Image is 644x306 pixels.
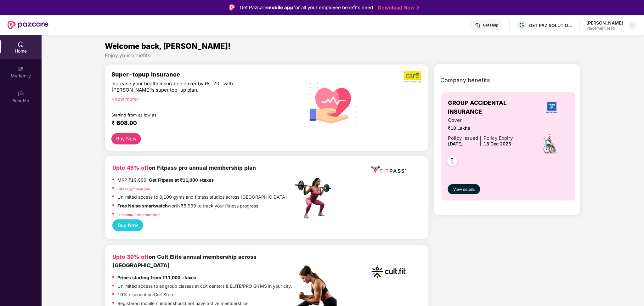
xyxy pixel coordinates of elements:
img: fpp.png [293,176,337,220]
button: Buy Now [111,133,141,144]
div: Know more [111,96,289,100]
div: [PERSON_NAME] [587,20,623,26]
button: View details [448,184,480,194]
p: Unlimited access to all group classes at cult centers & ELITE/PRO GYMS in your city. [117,283,292,290]
a: Fitpass gym near you [117,187,150,191]
img: Stroke [417,4,419,11]
a: Frequently Asked Questions! [117,213,160,217]
strong: Get Fitpass at ₹11,000 +taxes [149,177,214,183]
div: Get Pazcare for all your employee benefits need [240,4,373,11]
div: Get Help [483,23,499,28]
span: 18 Dec 2025 [483,141,511,146]
img: svg+xml;base64,PHN2ZyBpZD0iSGVscC0zMngzMiIgeG1sbnM9Imh0dHA6Ly93d3cudzMub3JnLzIwMDAvc3ZnIiB3aWR0aD... [474,23,481,29]
span: Cover [448,116,513,124]
img: svg+xml;base64,PHN2ZyBpZD0iRHJvcGRvd24tMzJ4MzIiIHhtbG5zPSJodHRwOi8vd3d3LnczLm9yZy8yMDAwL3N2ZyIgd2... [630,23,635,28]
del: MRP ₹19,999, [117,177,148,183]
strong: Free Noise smartwatch [117,203,168,208]
span: G [520,21,524,29]
img: icon [539,133,561,155]
span: [DATE] [448,141,463,146]
b: Upto 45% off [112,164,149,171]
img: Logo [229,4,235,11]
div: Increase your health insurance cover by Rs. 20L with [PERSON_NAME]’s super top-up plan. [111,81,266,93]
p: worth ₹5,999 to track your fitness progress [117,202,258,209]
div: GET PAZ SOLUTIONS PRIVATE LIMTED [529,22,573,28]
img: svg+xml;base64,PHN2ZyBpZD0iSG9tZSIgeG1sbnM9Imh0dHA6Ly93d3cudzMub3JnLzIwMDAvc3ZnIiB3aWR0aD0iMjAiIG... [18,41,24,47]
p: 10% discount on Cult Store. [117,291,176,298]
button: Buy Now [112,219,143,231]
strong: mobile app [267,4,293,10]
p: Unlimited access to 8,100 gyms and fitness studios across [GEOGRAPHIC_DATA] [117,194,287,201]
div: Enjoy your benefits! [105,52,581,59]
div: Policy issued [448,134,478,142]
b: on Fitpass pro annual membership plan [112,164,256,171]
div: Starting from as low as [111,112,266,117]
span: right [137,98,140,101]
span: Company benefits [440,76,490,85]
div: Super-topup Insurance [111,71,293,78]
strong: Prices starting from ₹11,000 +taxes [117,275,196,280]
span: View details [454,187,475,193]
b: on Cult Elite annual membership across [GEOGRAPHIC_DATA] [112,253,257,269]
img: svg+xml;base64,PHN2ZyBpZD0iQmVuZWZpdHMiIHhtbG5zPSJodHRwOi8vd3d3LnczLm9yZy8yMDAwL3N2ZyIgd2lkdGg9Ij... [18,91,24,97]
span: GROUP ACCIDENTAL INSURANCE [448,99,534,116]
span: ₹10 Lakhs [448,125,513,132]
b: Upto 30% off [112,253,149,260]
img: svg+xml;base64,PHN2ZyB4bWxucz0iaHR0cDovL3d3dy53My5vcmcvMjAwMC9zdmciIHhtbG5zOnhsaW5rPSJodHRwOi8vd3... [302,71,362,133]
img: svg+xml;base64,PHN2ZyB4bWxucz0iaHR0cDovL3d3dy53My5vcmcvMjAwMC9zdmciIHdpZHRoPSI0OC45NDMiIGhlaWdodD... [445,154,460,170]
div: Policy Expiry [483,134,513,142]
img: svg+xml;base64,PHN2ZyB3aWR0aD0iMjAiIGhlaWdodD0iMjAiIHZpZXdCb3g9IjAgMCAyMCAyMCIgZmlsbD0ibm9uZSIgeG... [18,66,24,72]
img: insurerLogo [543,99,560,116]
a: Download Now [378,4,417,11]
img: cult.png [370,253,408,291]
img: New Pazcare Logo [8,21,48,29]
img: b5dec4f62d2307b9de63beb79f102df3.png [404,71,422,83]
div: Placement_lead [587,26,623,31]
div: ₹ 608.00 [111,119,286,127]
img: fppp.png [370,164,408,175]
span: Welcome back, [PERSON_NAME]! [105,42,231,51]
